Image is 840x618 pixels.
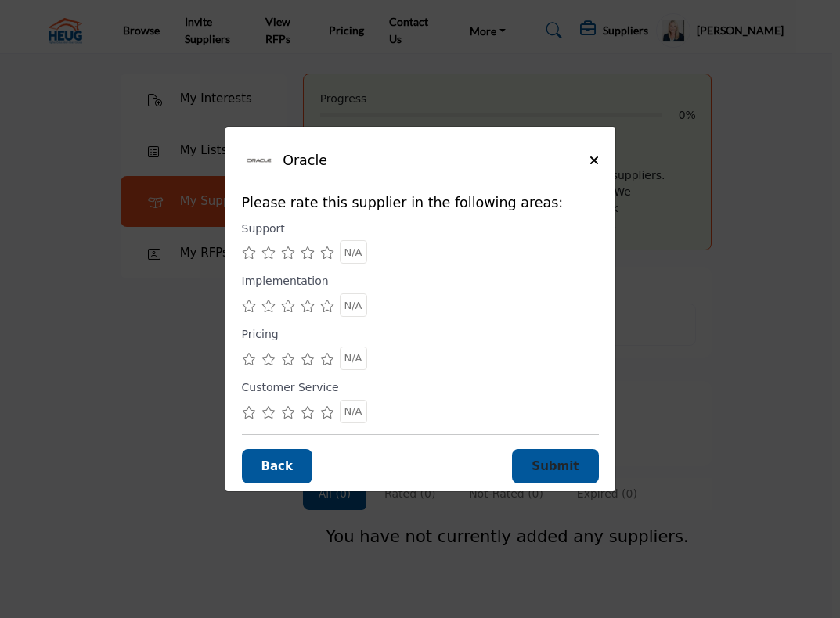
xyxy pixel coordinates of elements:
span: Back [261,459,293,473]
h6: Implementation [242,275,329,288]
span: N/A [344,405,362,417]
span: N/A [344,352,362,364]
button: Close [589,153,599,169]
button: Submit [512,449,598,484]
button: Back [242,449,312,484]
span: Submit [532,459,579,473]
h6: Pricing [242,328,279,341]
h6: Customer Service [242,381,339,394]
h5: Please rate this supplier in the following areas: [242,195,599,211]
h5: Oracle [283,153,589,169]
img: Oracle Logo [242,143,277,178]
span: N/A [344,246,362,258]
span: N/A [344,300,362,311]
h6: Support [242,222,285,235]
